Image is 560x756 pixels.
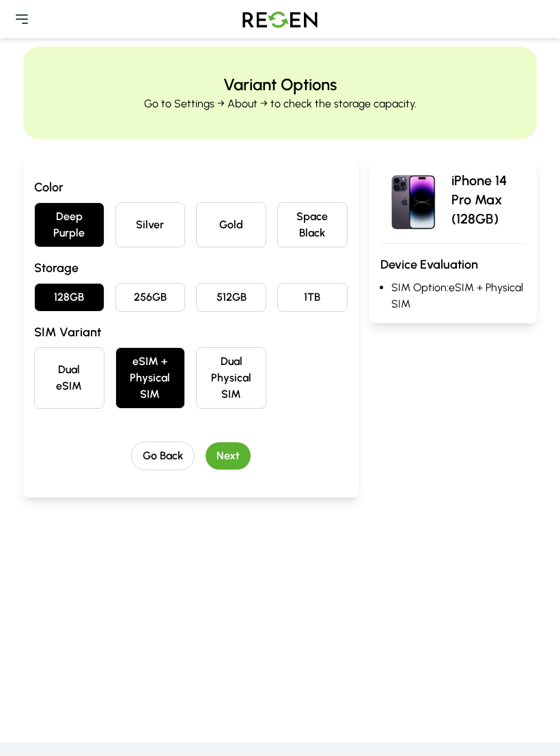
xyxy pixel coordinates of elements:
img: iPhone 14 Pro Max [380,167,446,232]
button: Gold [196,202,266,247]
h3: Color [34,178,348,197]
button: eSIM + Physical SIM [115,347,186,409]
button: 1TB [277,283,348,312]
button: 256GB [115,283,186,312]
button: Deep Purple [34,202,104,247]
p: iPhone 14 Pro Max (128GB) [451,171,526,228]
button: Dual eSIM [34,347,104,409]
h3: Storage [34,258,348,278]
button: 512GB [196,283,266,312]
h2: Variant Options [223,74,337,96]
button: Next [206,442,251,470]
h3: SIM Variant [34,323,348,342]
button: Go Back [131,442,195,470]
h3: Device Evaluation [380,255,526,274]
button: 128GB [34,283,104,312]
button: Dual Physical SIM [196,347,266,409]
button: Space Black [277,202,348,247]
button: Silver [115,202,186,247]
p: Go to Settings → About → to check the storage capacity. [144,96,417,112]
li: SIM Option: eSIM + Physical SIM [391,280,526,312]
